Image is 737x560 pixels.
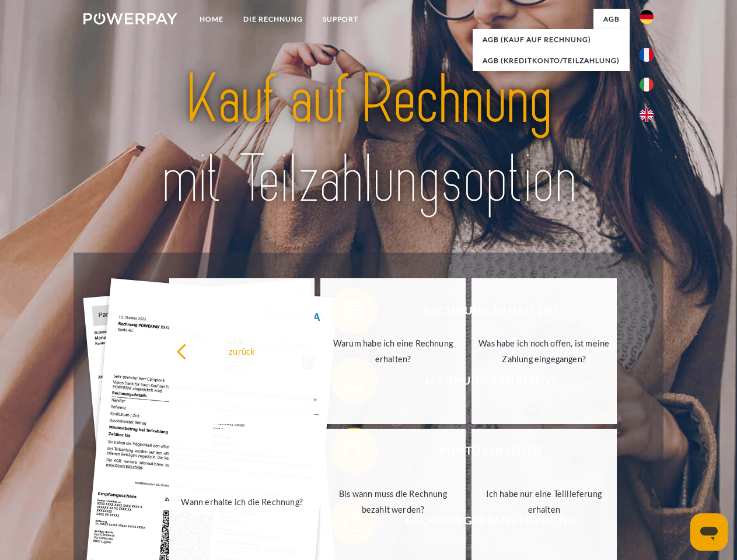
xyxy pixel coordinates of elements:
a: SUPPORT [313,9,368,30]
div: zurück [176,343,308,359]
iframe: Schaltfläche zum Öffnen des Messaging-Fensters [690,513,728,551]
img: title-powerpay_de.svg [111,56,626,223]
img: en [640,108,654,122]
div: Was habe ich noch offen, ist meine Zahlung eingegangen? [478,335,610,367]
img: fr [640,48,654,62]
a: agb [593,9,630,30]
div: Ich habe nur eine Teillieferung erhalten [478,486,610,517]
img: logo-powerpay-white.svg [83,13,177,24]
img: it [640,78,654,92]
div: Warum habe ich eine Rechnung erhalten? [327,335,459,367]
a: AGB (Kauf auf Rechnung) [473,29,630,50]
a: DIE RECHNUNG [233,9,313,30]
img: de [640,10,654,24]
a: AGB (Kreditkonto/Teilzahlung) [473,50,630,71]
a: Home [190,9,233,30]
div: Wann erhalte ich die Rechnung? [176,494,308,509]
div: Bis wann muss die Rechnung bezahlt werden? [327,486,459,517]
a: Was habe ich noch offen, ist meine Zahlung eingegangen? [471,278,617,424]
